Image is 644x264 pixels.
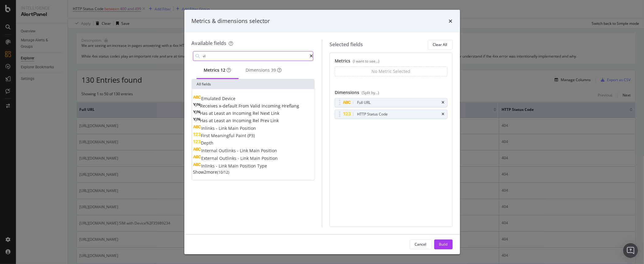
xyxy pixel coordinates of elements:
span: First [201,133,211,138]
span: Prev [261,118,271,123]
span: Link [271,118,279,123]
span: Rel [253,110,261,116]
span: - [216,163,219,169]
div: Full URLtimes [335,98,447,107]
span: (P3) [248,133,255,138]
span: Internal [201,148,219,153]
div: brand label [271,67,276,73]
div: modal [184,10,460,254]
div: Selected fields [330,41,363,48]
button: Build [434,239,453,249]
span: 39 [271,67,276,73]
span: Has [200,118,209,123]
span: - [237,148,240,153]
div: Dimensions [335,89,447,98]
span: - [238,155,241,161]
span: Has [200,110,209,116]
span: Incoming [262,103,282,109]
span: Link [241,155,250,161]
span: Main [250,148,261,153]
span: Device [222,96,236,101]
span: x-default [219,103,239,109]
span: Link [219,163,228,169]
span: Rel [253,118,261,123]
span: Main [228,125,240,131]
span: Incoming [233,110,253,116]
div: times [442,101,445,104]
span: Meaningful [211,133,236,138]
span: Main [228,163,240,169]
span: Least [214,110,226,116]
span: Valid [250,103,262,109]
span: Show 2 more [193,169,217,175]
span: Position [261,148,277,153]
span: Inlinks [201,125,216,131]
button: Cancel [410,239,432,249]
span: Type [258,163,267,169]
div: Metrics & dimensions selector [192,17,270,25]
span: ( 10 / 12 ) [217,170,230,175]
span: Link [271,110,280,116]
span: From [239,103,250,109]
span: Position [240,163,258,169]
span: at [209,110,214,116]
div: Available fields [192,40,227,47]
span: at [209,118,214,123]
span: Position [262,155,278,161]
div: All fields [192,79,314,89]
span: an [226,110,233,116]
div: times [442,112,445,116]
span: - [216,125,219,131]
div: Build [439,242,448,247]
span: Link [240,148,250,153]
span: Hreflang [282,103,299,109]
div: brand label [221,67,226,73]
span: Next [261,110,271,116]
span: 12 [221,67,226,73]
div: Metrics [335,58,447,66]
div: HTTP Status Code [357,111,388,117]
span: Paint [236,133,248,138]
div: Metrics [204,67,231,73]
div: (Split by...) [362,90,379,95]
div: Cancel [415,242,427,247]
div: HTTP Status Codetimes [335,110,447,119]
div: Clear All [433,42,447,47]
span: Incoming [233,118,253,123]
div: Open Intercom Messenger [623,243,638,258]
span: External [201,155,220,161]
span: Position [240,125,256,131]
span: Link [219,125,228,131]
span: Inlinks [201,163,216,169]
span: Least [214,118,226,123]
span: Main [250,155,262,161]
input: Search by field name [202,51,310,61]
span: Outlinks [219,148,237,153]
button: Clear All [428,40,453,50]
div: Full URL [357,100,371,106]
span: Receives [200,103,219,109]
div: (I want to see...) [353,58,379,64]
span: Emulated [201,96,222,101]
span: Depth [201,140,214,146]
span: an [226,118,233,123]
span: Outlinks [220,155,238,161]
div: times [449,17,453,25]
div: Dimensions [246,67,282,73]
div: No Metric Selected [371,68,410,74]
